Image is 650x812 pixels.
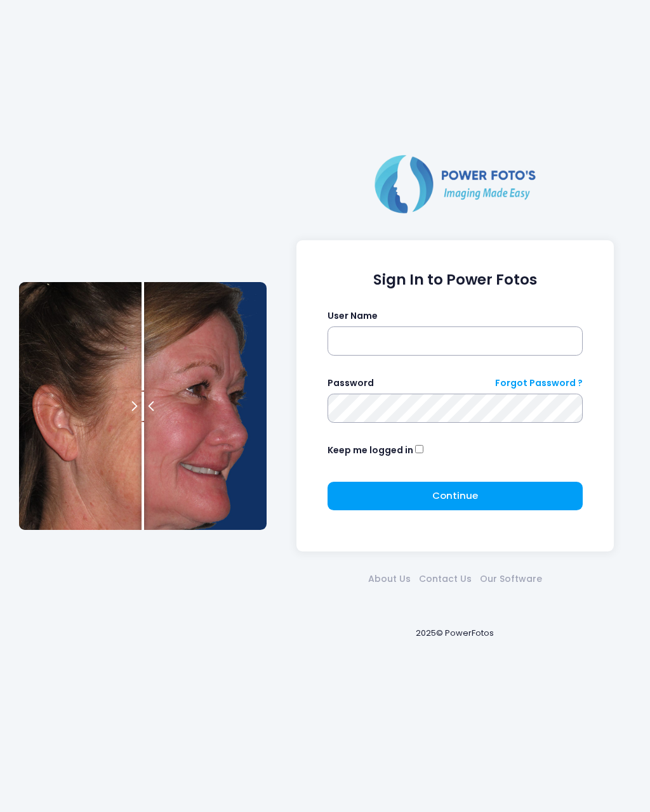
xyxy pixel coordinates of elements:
[415,572,475,586] a: Contact Us
[328,482,583,511] button: Continue
[328,444,413,457] label: Keep me logged in
[369,152,541,216] img: Logo
[279,606,631,660] div: 2025© PowerFotos
[475,572,546,586] a: Our Software
[328,271,583,289] h1: Sign In to Power Fotos
[432,489,478,502] span: Continue
[328,377,374,390] label: Password
[364,572,415,586] a: About Us
[328,309,378,323] label: User Name
[495,377,583,390] a: Forgot Password ?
